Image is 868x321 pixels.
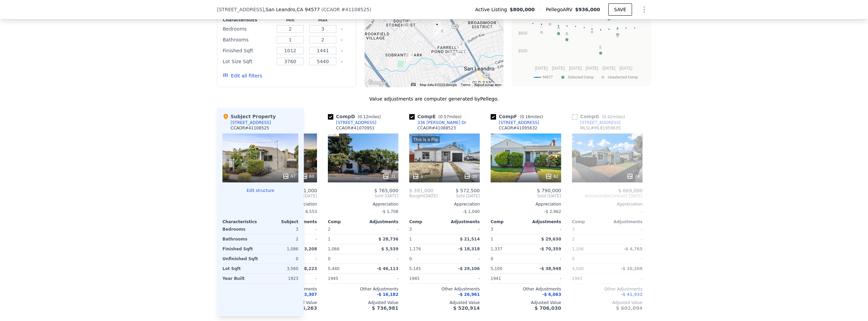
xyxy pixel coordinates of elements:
span: 0.57 [440,114,449,119]
span: $ 572,500 [456,188,480,193]
text: $500 [518,49,528,53]
div: Appreciation [491,201,561,207]
div: CCAOR # 41070951 [336,125,375,131]
div: 1945 [409,274,443,283]
span: -$ 33,307 [295,292,317,297]
span: -$ 29,106 [458,266,480,271]
span: CCAOR [323,7,340,12]
span: 0 [491,256,493,261]
img: Google [366,78,389,87]
span: 0.16 [521,114,531,119]
div: 355 Lorraine Blvd [450,51,458,63]
span: ( miles) [517,114,546,119]
div: - [527,254,561,264]
div: Finished Sqft [223,46,273,55]
div: 336 Catron Dr [407,52,414,64]
span: Bought [409,193,424,199]
span: 3 [572,227,575,232]
div: 30 [464,173,477,180]
a: Terms [461,83,470,87]
div: 336 [PERSON_NAME] Dr [417,120,466,125]
div: 47 [282,173,296,180]
text: F [616,27,619,31]
span: $ 776,263 [291,305,317,311]
button: Clear [340,60,343,63]
div: CCAOR # 41095632 [499,125,537,131]
div: 1,086 [262,244,298,254]
span: Pellego ARV [546,6,575,13]
span: $ 520,914 [453,305,480,311]
div: Characteristics [223,17,273,23]
a: 336 [PERSON_NAME] Dr [409,120,466,125]
span: 5,440 [328,266,339,271]
span: [STREET_ADDRESS] [217,6,264,13]
div: 325 Belleview Dr [438,28,446,39]
div: 332 W Broadmoor Blvd [433,21,441,33]
text: [DATE] [569,66,582,71]
div: Comp [328,219,363,225]
div: Min [275,17,305,23]
span: $ 28,736 [378,237,398,242]
text: [DATE] [552,66,565,71]
div: - [609,225,643,234]
div: Lot Sqft [222,264,259,273]
span: -$ 6,063 [542,292,561,297]
span: Sold [DATE] [438,193,480,199]
span: 1,106 [572,247,584,251]
div: 0 [262,254,298,264]
text: A [557,25,560,30]
div: Adjustments [607,219,643,225]
span: $ 21,514 [460,237,480,242]
text: [DATE] [603,66,615,71]
span: 0.12 [359,114,369,119]
div: 2 [572,234,606,244]
div: 1 [409,234,443,244]
button: Keyboard shortcuts [411,83,416,86]
span: -$ 4,765 [624,247,643,251]
text: G [540,24,543,29]
div: Other Adjustments [491,286,561,292]
div: 214 Peralta Ave [457,40,465,52]
button: Clear [340,50,343,52]
button: SAVE [608,3,632,16]
text: [DATE] [535,66,548,71]
span: -$ 70,359 [539,247,561,251]
div: Bathrooms [223,35,273,44]
div: [STREET_ADDRESS] [231,120,271,125]
span: 1,337 [491,247,502,251]
div: - [446,254,480,264]
div: Bedrooms [222,225,259,234]
div: Comp [491,219,526,225]
span: -$ 38,948 [539,266,561,271]
div: Appreciation [409,201,480,207]
div: Other Adjustments [409,286,480,292]
div: [DATE] [409,193,438,199]
div: Other Adjustments [572,286,643,292]
div: Unfinished Sqft [222,254,259,264]
div: - [609,254,643,264]
text: [DATE] [586,66,598,71]
div: 24 [627,173,640,180]
span: $ 602,094 [616,305,643,311]
span: -$ 48,223 [295,266,317,271]
div: 1941 [491,274,525,283]
span: $ 391,000 [409,188,433,193]
span: -$ 2,962 [544,209,561,214]
button: Edit all filters [223,72,262,79]
div: Comp F [491,113,546,120]
div: Comp G [572,113,628,120]
span: , San Leandro [264,6,320,13]
span: 5,100 [491,266,502,271]
span: -$ 1,708 [381,209,398,214]
text: I [592,24,593,28]
span: Active Listing [475,6,510,13]
div: CCAOR # 41088523 [417,125,456,131]
span: 3 [491,227,493,232]
div: ( ) [321,6,371,13]
span: 3 [409,227,412,232]
div: - [364,254,398,264]
div: Characteristics [222,219,260,225]
span: -$ 18,318 [458,247,480,251]
span: $936,000 [575,7,600,12]
span: $ 669,000 [618,188,643,193]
